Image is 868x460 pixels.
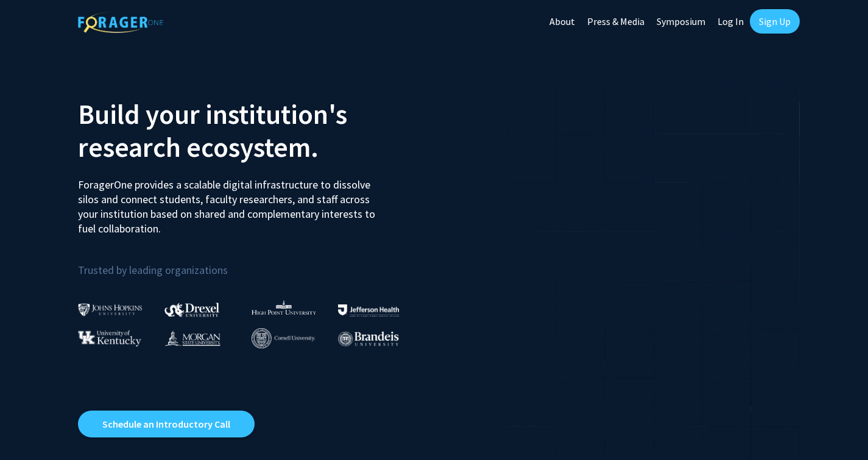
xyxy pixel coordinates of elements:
[78,411,255,437] a: Opens in a new tab
[252,300,316,315] img: High Point University
[78,168,384,236] p: ForagerOne provides a scalable digital infrastructure to dissolve silos and connect students, fac...
[78,98,425,164] h2: Build your institution's research ecosystem.
[164,303,219,317] img: Drexel University
[252,328,315,348] img: Cornell University
[78,246,425,279] p: Trusted by leading organizations
[338,331,399,347] img: Brandeis University
[78,12,163,33] img: ForagerOne Logo
[338,304,399,316] img: Thomas Jefferson University
[78,303,143,316] img: Johns Hopkins University
[164,330,221,346] img: Morgan State University
[750,9,800,34] a: Sign Up
[78,330,141,347] img: University of Kentucky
